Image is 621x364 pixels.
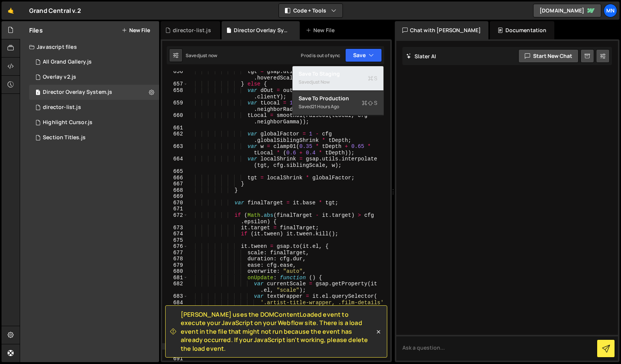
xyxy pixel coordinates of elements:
div: Grand Central v.2 [29,6,81,15]
button: Code + Tools [279,4,343,17]
div: 681 [162,275,188,281]
div: 15298/40379.js [29,100,159,115]
div: Director Overlay System.js [43,89,112,96]
button: New File [122,27,150,33]
div: 688 [162,337,188,344]
div: Saved [299,78,377,87]
div: 669 [162,193,188,200]
div: 15298/43117.js [29,115,159,130]
div: 659 [162,100,188,112]
div: just now [312,79,330,85]
button: Save to ProductionS Saved21 hours ago [293,91,383,115]
div: 686 [162,318,188,325]
div: 691 [162,356,188,362]
div: director-list.js [43,104,81,111]
span: [PERSON_NAME] uses the DOMContentLoaded event to execute your JavaScript on your Webflow site. Th... [181,310,375,353]
div: 676 [162,243,188,250]
div: 680 [162,268,188,275]
div: 685 [162,312,188,319]
div: 682 [162,281,188,293]
div: 658 [162,87,188,100]
div: 15298/45944.js [29,70,159,85]
div: New File [306,26,338,34]
span: S [368,75,377,82]
h2: Files [29,26,43,34]
div: 687 [162,325,188,337]
span: S [362,99,377,107]
div: 673 [162,225,188,231]
div: Documentation [490,21,554,39]
div: 679 [162,262,188,269]
div: 684 [162,300,188,312]
button: Start new chat [518,49,579,63]
div: 689 [162,343,188,350]
div: 667 [162,181,188,187]
div: 683 [162,293,188,300]
div: 665 [162,168,188,175]
button: Save [345,48,382,62]
div: Highlight Cursor.js [43,119,92,126]
a: MN [604,4,617,17]
div: 15298/42891.js [29,85,159,100]
span: 1 [36,90,40,96]
div: Saved [186,52,217,59]
div: 657 [162,81,188,87]
div: Overlay v2.js [43,74,76,81]
div: just now [199,52,217,59]
div: Save to Staging [299,70,377,78]
div: 690 [162,350,188,356]
div: Save to Production [299,95,377,102]
a: [DOMAIN_NAME] [533,4,601,17]
a: 🤙 [2,2,20,20]
div: 678 [162,256,188,262]
div: 670 [162,200,188,206]
div: 674 [162,231,188,237]
div: Chat with [PERSON_NAME] [395,21,489,39]
div: 660 [162,112,188,125]
div: All Grand Gallery.js [43,59,92,65]
div: 668 [162,187,188,194]
div: 15298/43578.js [29,54,159,70]
h2: Slater AI [406,53,436,60]
div: Saved [299,102,377,111]
div: 666 [162,175,188,181]
div: 664 [162,156,188,168]
div: 662 [162,131,188,143]
div: 15298/40223.js [29,130,159,145]
div: Director Overlay System.js [234,26,291,34]
div: 21 hours ago [312,103,339,110]
div: Section Titles.js [43,134,86,141]
div: 675 [162,237,188,244]
div: director-list.js [173,26,211,34]
div: 661 [162,125,188,131]
div: Javascript files [20,39,159,54]
div: 672 [162,212,188,225]
div: 656 [162,68,188,81]
div: Prod is out of sync [301,52,340,59]
div: 663 [162,143,188,156]
div: 677 [162,250,188,256]
button: Save to StagingS Savedjust now [293,66,383,91]
div: 671 [162,206,188,212]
